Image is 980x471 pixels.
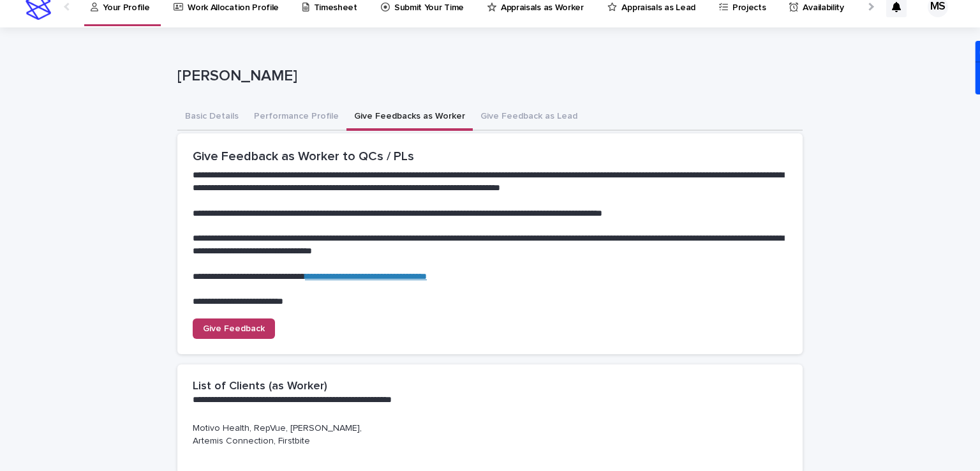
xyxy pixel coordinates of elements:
button: Basic Details [177,104,246,131]
button: Give Feedbacks as Worker [346,104,473,131]
p: [PERSON_NAME] [177,67,798,86]
a: Give Feedback [193,318,275,339]
span: Give Feedback [203,324,265,333]
button: Give Feedback as Lead [473,104,585,131]
h2: List of Clients (as Worker) [193,380,327,394]
p: Motivo Health, RepVue, [PERSON_NAME], Artemis Connection, Firstbite [193,422,381,449]
button: Performance Profile [246,104,346,131]
h2: Give Feedback as Worker to QCs / PLs [193,149,787,164]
